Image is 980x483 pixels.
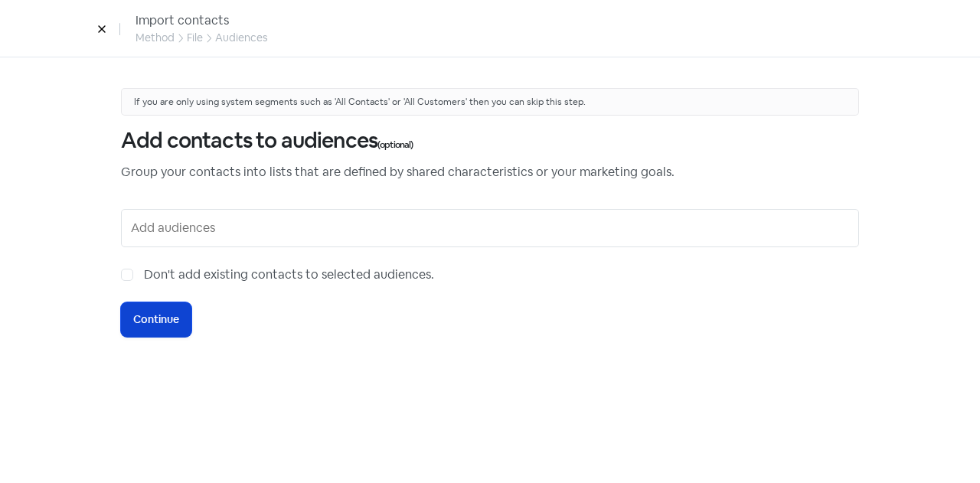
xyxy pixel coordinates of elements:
[215,30,267,46] div: Audiences
[121,302,191,337] button: Continue
[121,163,859,181] p: Group your contacts into lists that are defined by shared characteristics or your marketing goals.
[187,30,203,46] div: File
[121,88,859,116] div: If you are only using system segments such as 'All Contacts' or 'All Customers' then you can skip...
[136,30,175,46] div: Method
[144,266,434,284] label: Don't add existing contacts to selected audiences.
[121,128,859,154] h3: Add contacts to audiences
[131,216,852,240] input: Add audiences
[136,11,267,30] div: Import contacts
[377,138,413,152] small: (optional)
[133,312,179,328] span: Continue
